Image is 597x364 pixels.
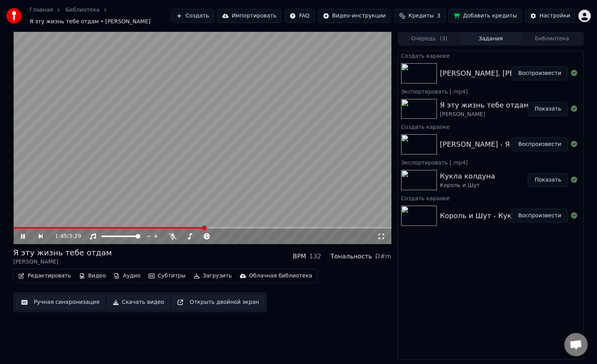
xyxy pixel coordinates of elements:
[511,66,568,80] button: Воспроизвести
[69,232,81,240] span: 3:29
[375,252,391,261] div: D#m
[110,270,143,281] button: Аудио
[30,6,171,26] nav: breadcrumb
[171,9,214,23] button: Создать
[190,270,235,281] button: Загрузить
[249,272,312,280] div: Облачная библиотека
[521,33,583,44] button: Библиотека
[408,12,434,20] span: Кредиты
[398,158,583,167] div: Экспортировать [.mp4]
[65,6,99,14] a: Библиотека
[309,252,321,261] div: 132
[318,9,391,23] button: Видео-инструкции
[16,295,105,309] button: Ручная синхронизация
[6,8,22,24] img: youka
[13,258,112,266] div: [PERSON_NAME]
[528,173,568,187] button: Показать
[440,210,553,221] div: Король и Шут - Кукла колдуна
[145,270,189,281] button: Субтитры
[15,270,74,281] button: Редактировать
[13,247,112,258] div: Я эту жизнь тебе отдам
[293,252,306,261] div: BPM
[440,171,495,182] div: Кукла колдуна
[30,6,53,14] a: Главная
[449,9,522,23] button: Добавить кредиты
[330,252,372,261] div: Тональность
[108,295,169,309] button: Скачать видео
[539,12,570,20] div: Настройки
[460,33,522,44] button: Задания
[437,12,440,20] span: 3
[285,9,314,23] button: FAQ
[440,139,594,150] div: [PERSON_NAME] - Я эту жизнь тебе отдам
[528,102,568,116] button: Показать
[440,35,447,43] span: ( 3 )
[172,295,264,309] button: Открыть двойной экран
[440,182,495,189] div: Король и Шут
[30,18,150,26] span: Я эту жизнь тебе отдам • [PERSON_NAME]
[511,137,568,151] button: Воспроизвести
[564,333,588,356] div: Открытый чат
[440,68,573,79] div: [PERSON_NAME], [PERSON_NAME] (1)
[511,209,568,223] button: Воспроизвести
[55,232,67,240] span: 1:45
[399,33,460,44] button: Очередь
[217,9,282,23] button: Импортировать
[398,193,583,203] div: Создать караоке
[440,100,529,111] div: Я эту жизнь тебе отдам
[440,111,529,118] div: [PERSON_NAME]
[76,270,109,281] button: Видео
[525,9,575,23] button: Настройки
[398,87,583,96] div: Экспортировать [.mp4]
[55,232,73,240] div: /
[398,51,583,60] div: Создать караоке
[394,9,445,23] button: Кредиты3
[398,122,583,131] div: Создать караоке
